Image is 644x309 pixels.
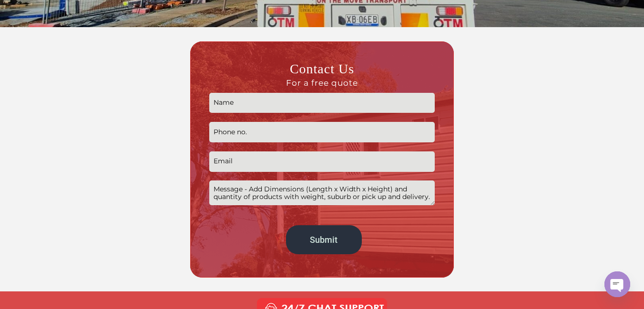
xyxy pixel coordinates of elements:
[209,60,435,88] h3: Contact Us
[209,93,435,113] input: Name
[209,78,435,88] span: For a free quote
[209,151,435,172] input: Email
[209,60,435,259] form: Contact form
[286,225,362,254] input: Submit
[209,122,435,142] input: Phone no.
